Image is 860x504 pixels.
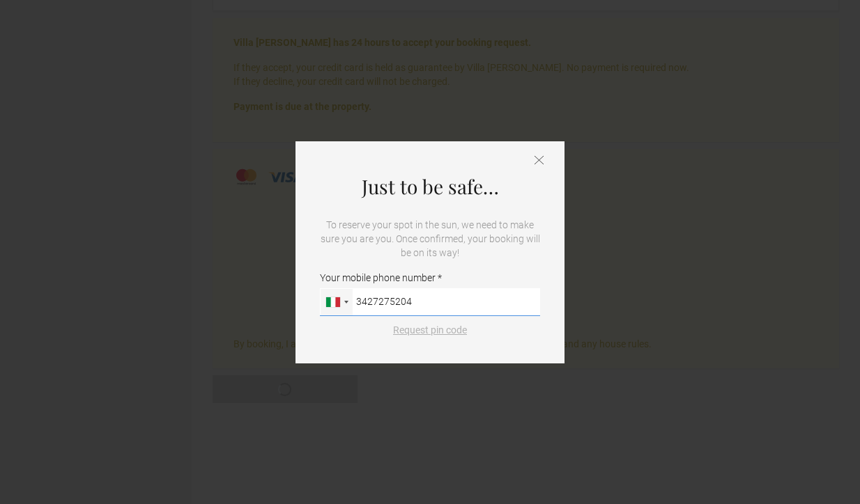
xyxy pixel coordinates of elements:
[320,176,540,197] h4: Just to be safe…
[320,218,540,260] p: To reserve your spot in the sun, we need to make sure you are you. Once confirmed, your booking w...
[320,288,540,316] input: Your mobile phone number
[535,155,544,167] button: Close
[320,271,442,285] span: Your mobile phone number
[385,323,475,337] button: Request pin code
[321,289,353,315] div: Italy (Italia): +39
